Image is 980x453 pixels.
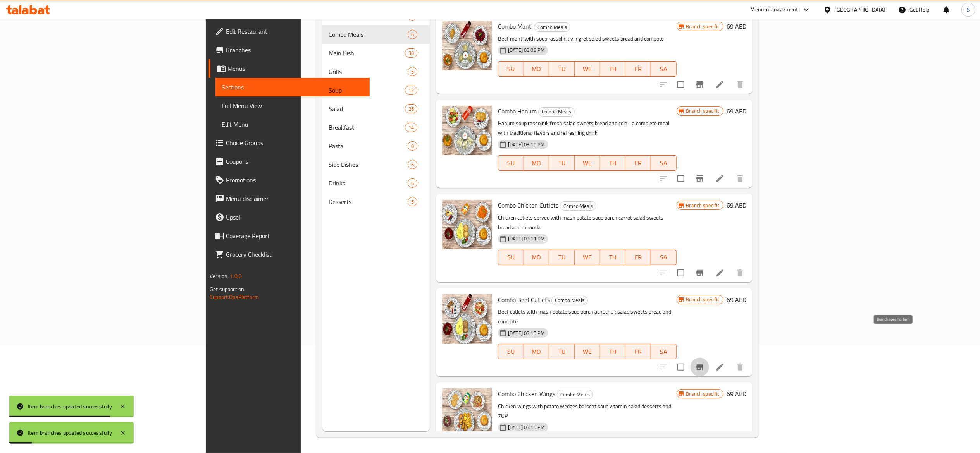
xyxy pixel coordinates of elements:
[405,50,417,57] span: 30
[578,63,597,75] span: WE
[322,174,430,192] div: Drinks6
[405,123,417,132] div: items
[498,307,676,326] p: Beef cutlets with mash potato soup borch achuchuk salad sweets bread and compote
[731,358,749,376] button: delete
[629,63,648,75] span: FR
[654,252,673,263] span: SA
[329,30,408,39] div: Combo Meals
[322,44,430,62] div: Main Dish30
[727,200,746,211] h6: 69 AED
[498,61,524,77] button: SU
[505,141,548,148] span: [DATE] 03:10 PM
[629,158,648,169] span: FR
[501,63,521,75] span: SU
[551,296,588,305] div: Combo Meals
[442,388,492,438] img: Combo Chicken Wings
[408,161,417,168] span: 6
[209,189,369,208] a: Menu disclaimer
[751,5,798,14] div: Menu-management
[408,197,417,206] div: items
[210,292,259,302] a: Support.OpsPlatform
[329,123,405,132] span: Breakfast
[651,155,677,171] button: SA
[405,87,417,94] span: 12
[209,171,369,189] a: Promotions
[226,45,363,55] span: Branches
[329,160,408,169] span: Side Dishes
[209,22,369,41] a: Edit Restaurant
[215,78,369,96] a: Sections
[442,21,492,70] img: Combo Manti
[629,346,648,357] span: FR
[603,63,623,75] span: TH
[534,22,570,32] div: Combo Meals
[405,48,417,58] div: items
[549,344,575,359] button: TU
[209,226,369,245] a: Coverage Report
[715,362,725,372] a: Edit menu item
[691,264,709,282] button: Branch-specific-item
[603,158,623,169] span: TH
[691,169,709,188] button: Branch-specific-item
[226,250,363,259] span: Grocery Checklist
[209,41,369,59] a: Branches
[442,294,492,344] img: Combo Beef Cutlets
[209,152,369,171] a: Coupons
[651,344,677,359] button: SA
[534,23,570,32] span: Combo Meals
[329,67,408,76] div: Grills
[408,160,417,169] div: items
[408,68,417,75] span: 5
[557,390,593,399] span: Combo Meals
[329,141,408,151] span: Pasta
[560,202,596,211] span: Combo Meals
[408,30,417,39] div: items
[835,5,886,14] div: [GEOGRAPHIC_DATA]
[498,402,676,421] p: Chicken wings with potato wedges borscht soup vitamin salad desserts and 7UP
[715,80,725,89] a: Edit menu item
[498,250,524,265] button: SU
[405,124,417,131] span: 14
[226,175,363,185] span: Promotions
[405,86,417,95] div: items
[215,115,369,134] a: Edit Menu
[715,268,725,278] a: Edit menu item
[691,358,709,376] button: Branch-specific-item
[578,158,597,169] span: WE
[549,155,575,171] button: TU
[727,106,746,117] h6: 69 AED
[505,329,548,337] span: [DATE] 03:15 PM
[600,344,626,359] button: TH
[727,388,746,399] h6: 69 AED
[498,388,555,400] span: Combo Chicken Wings
[654,63,673,75] span: SA
[442,106,492,155] img: Combo Hanum
[603,346,623,357] span: TH
[727,21,746,32] h6: 69 AED
[226,157,363,166] span: Coupons
[408,180,417,187] span: 6
[549,250,575,265] button: TU
[209,208,369,226] a: Upsell
[222,120,363,129] span: Edit Menu
[654,346,673,357] span: SA
[673,359,689,375] span: Select to update
[227,64,363,73] span: Menus
[322,62,430,81] div: Grills5
[629,252,648,263] span: FR
[603,252,623,263] span: TH
[405,104,417,113] div: items
[28,429,112,437] div: Item branches updated successfully
[625,344,651,359] button: FR
[226,27,363,36] span: Edit Restaurant
[683,202,723,209] span: Branch specific
[552,346,572,357] span: TU
[527,252,546,263] span: MO
[329,178,408,188] span: Drinks
[226,213,363,222] span: Upsell
[498,118,676,138] p: Hanum soup rassolnik fresh salad sweets bread and cola - a complete meal with traditional flavors...
[552,63,572,75] span: TU
[505,424,548,431] span: [DATE] 03:19 PM
[651,61,677,77] button: SA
